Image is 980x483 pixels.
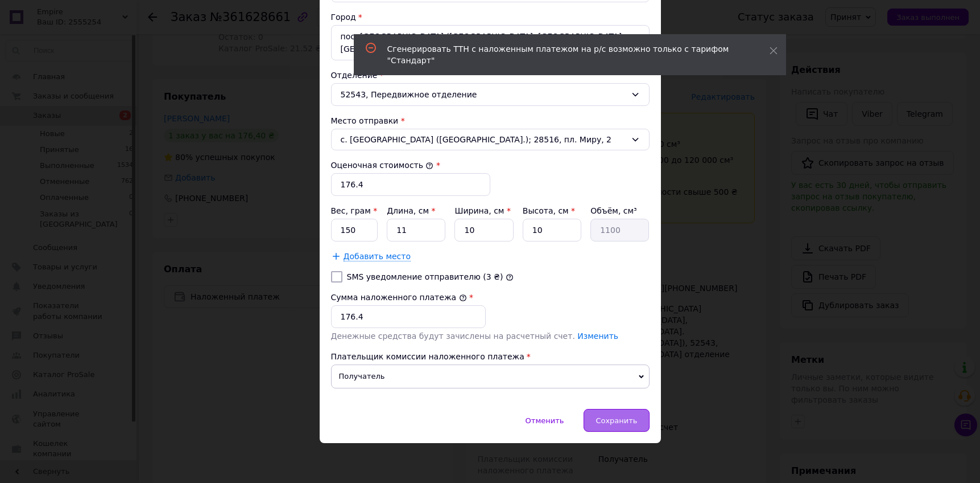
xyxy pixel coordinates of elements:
span: Отменить [526,416,564,425]
span: Добавить место [344,252,411,261]
span: с. [GEOGRAPHIC_DATA] ([GEOGRAPHIC_DATA].); 28516, пл. Миру, 2 [341,134,626,145]
div: Сгенерировать ТТН с наложенным платежом на р/с возможно только с тарифом "Стандарт" [387,43,741,66]
a: Изменить [577,331,618,341]
label: Высота, см [523,206,575,215]
span: Денежные средства будут зачислены на расчетный счет. [331,331,619,341]
span: Плательщик комиссии наложенного платежа [331,352,524,361]
div: 52543, Передвижное отделение [331,83,650,106]
label: Ширина, см [454,206,510,215]
div: Место отправки [331,115,650,126]
div: Отделение [331,69,650,81]
div: Город [331,11,650,23]
label: SMS уведомление отправителю (3 ₴) [347,272,503,281]
label: Оценочная стоимость [331,161,434,170]
label: Длина, см [387,206,435,215]
span: Сохранить [596,416,637,425]
label: Сумма наложенного платежа [331,293,467,302]
label: Вес, грам [331,206,378,215]
div: пос. [GEOGRAPHIC_DATA] ([GEOGRAPHIC_DATA], [GEOGRAPHIC_DATA]. [GEOGRAPHIC_DATA]) [331,25,650,60]
div: Объём, см³ [590,205,649,216]
span: Получатель [331,365,650,388]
